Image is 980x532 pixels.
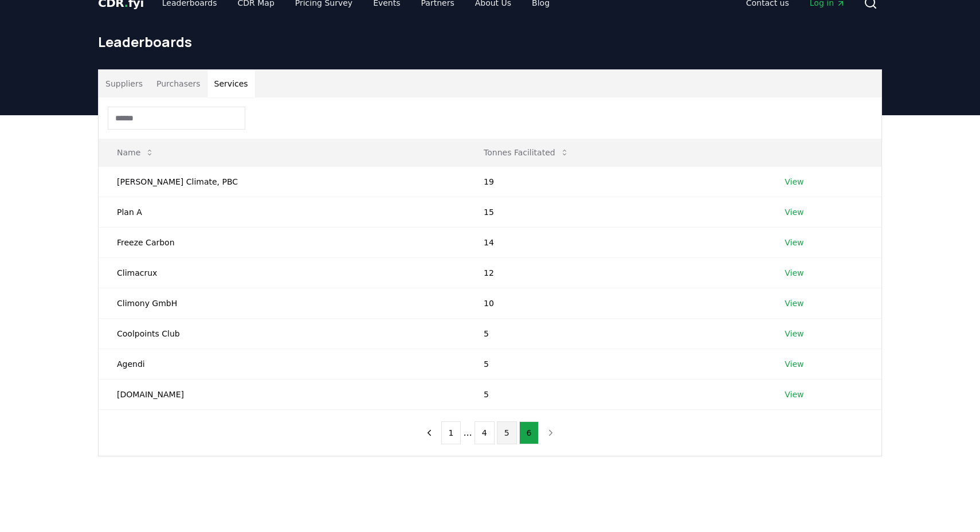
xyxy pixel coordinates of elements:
a: View [785,206,803,218]
button: 6 [519,421,539,444]
td: 12 [465,257,766,288]
td: 15 [465,197,766,227]
a: View [785,176,803,187]
a: View [785,358,803,370]
td: 14 [465,227,766,257]
button: 5 [497,421,517,444]
button: Name [108,141,163,164]
td: Plan A [99,197,465,227]
td: Agendi [99,349,465,379]
td: 19 [465,166,766,197]
button: 4 [475,421,495,444]
button: 1 [441,421,461,444]
td: 5 [465,379,766,409]
a: View [785,328,803,339]
td: Freeze Carbon [99,227,465,257]
a: View [785,298,803,309]
td: 10 [465,288,766,318]
button: Services [207,70,255,97]
td: Climony GmbH [99,288,465,318]
button: previous page [420,421,439,444]
td: 5 [465,318,766,349]
td: [DOMAIN_NAME] [99,379,465,409]
li: ... [463,426,472,440]
td: [PERSON_NAME] Climate, PBC [99,166,465,197]
button: Tonnes Facilitated [475,141,578,164]
button: Purchasers [150,70,207,97]
h1: Leaderboards [98,33,882,51]
td: Coolpoints Club [99,318,465,349]
td: 5 [465,349,766,379]
td: Climacrux [99,257,465,288]
a: View [785,267,803,279]
a: View [785,237,803,248]
a: View [785,389,803,400]
button: Suppliers [99,70,150,97]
